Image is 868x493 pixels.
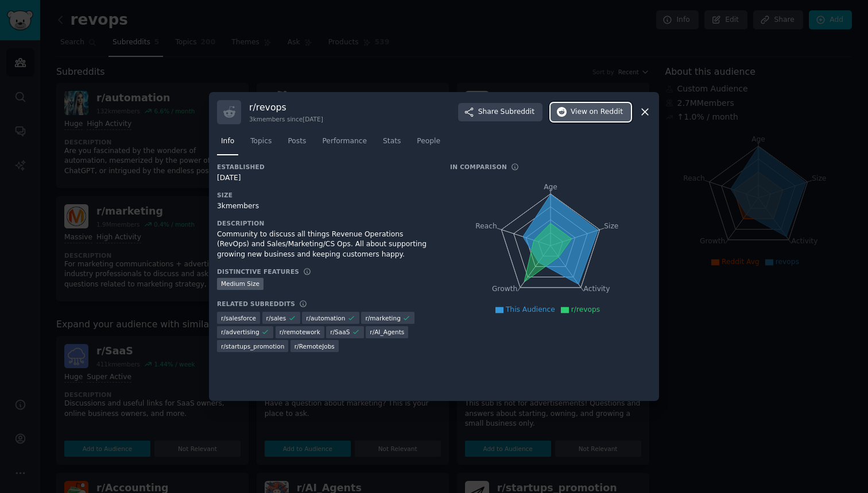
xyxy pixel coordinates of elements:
button: ShareSubreddit [458,103,542,121]
span: r/ sales [266,314,286,322]
span: r/ RemoteJobs [294,342,335,350]
div: 3k members [217,201,434,212]
span: Subreddit [501,107,534,117]
span: r/ SaaS [330,328,350,336]
span: r/ advertising [221,328,259,336]
h3: r/ revops [249,101,323,113]
button: Viewon Reddit [551,103,631,121]
tspan: Reach [475,221,497,230]
span: View [571,107,623,117]
span: Stats [383,136,401,147]
span: r/ automation [306,314,345,322]
h3: Established [217,163,434,171]
span: Performance [322,136,367,147]
span: Topics [250,136,272,147]
a: Posts [284,132,310,156]
h3: Description [217,219,434,227]
h3: Size [217,191,434,199]
span: Info [221,136,234,147]
span: r/ startups_promotion [221,342,284,350]
div: [DATE] [217,173,434,184]
h3: In Comparison [450,163,507,171]
div: 3k members since [DATE] [249,115,323,123]
h3: Distinctive Features [217,267,299,276]
span: r/ remotework [280,328,320,336]
tspan: Growth [492,285,517,293]
h3: Related Subreddits [217,300,295,308]
span: Posts [288,136,306,147]
span: This Audience [506,305,555,314]
tspan: Activity [584,285,610,293]
div: Community to discuss all things Revenue Operations (RevOps) and Sales/Marketing/CS Ops. All about... [217,230,434,260]
span: Share [478,107,534,117]
span: r/ marketing [365,314,400,322]
span: r/revops [571,305,600,314]
div: Medium Size [217,278,263,290]
span: People [417,136,440,147]
tspan: Size [604,221,618,230]
tspan: Age [544,183,557,191]
span: r/ AI_Agents [370,328,404,336]
a: Stats [379,132,405,156]
a: Info [217,132,238,156]
a: Performance [318,132,371,156]
span: r/ salesforce [221,314,256,322]
a: People [413,132,444,156]
a: Topics [246,132,276,156]
span: on Reddit [590,107,623,117]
